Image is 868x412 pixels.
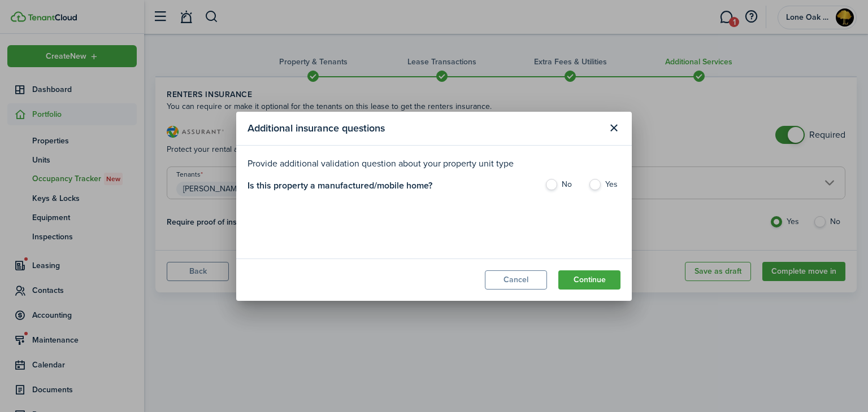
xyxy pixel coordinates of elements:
button: Continue [558,270,620,290]
modal-title: Additional insurance questions [248,117,601,139]
p: Provide additional validation question about your property unit type [248,157,620,170]
label: No [545,179,577,196]
h4: Is this property a manufactured/mobile home? [248,179,432,201]
button: Cancel [485,270,547,290]
button: Close modal [604,119,623,138]
label: Yes [588,179,620,196]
